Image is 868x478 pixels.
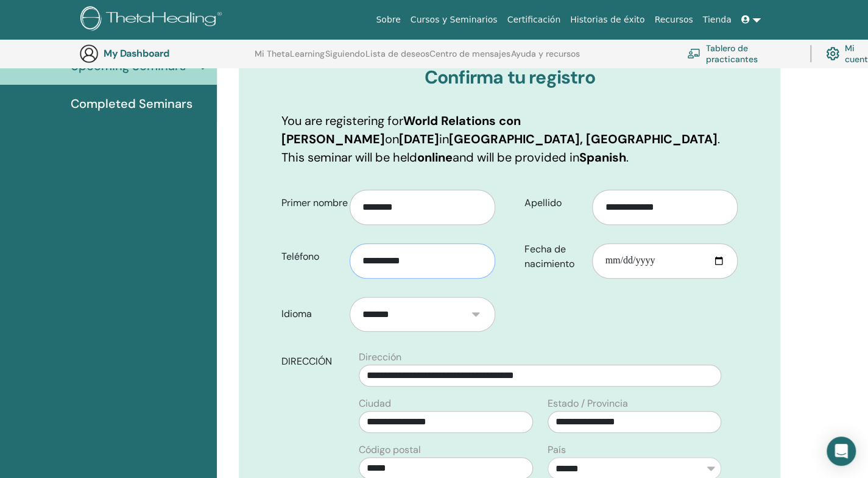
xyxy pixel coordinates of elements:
[359,396,391,411] label: Ciudad
[281,112,738,166] p: You are registering for on in . This seminar will be held and will be provided in .
[359,443,421,457] label: Código postal
[371,9,405,31] a: Sobre
[281,66,738,88] h3: Confirma tu registro
[449,131,717,147] b: [GEOGRAPHIC_DATA], [GEOGRAPHIC_DATA]
[515,238,593,276] label: Fecha de nacimiento
[687,40,796,67] a: Tablero de practicantes
[579,149,626,165] b: Spanish
[417,149,453,165] b: online
[104,48,225,59] h3: My Dashboard
[359,350,401,365] label: Dirección
[272,245,350,268] label: Teléfono
[548,396,628,411] label: Estado / Provincia
[502,9,565,31] a: Certificación
[406,9,503,31] a: Cursos y Seminarios
[71,95,192,113] span: Completed Seminars
[827,437,856,466] div: Open Intercom Messenger
[272,350,351,373] label: DIRECCIÓN
[399,131,439,147] b: [DATE]
[515,191,593,215] label: Apellido
[325,49,365,68] a: Siguiendo
[79,44,99,63] img: generic-user-icon.jpg
[429,49,510,68] a: Centro de mensajes
[255,49,325,68] a: Mi ThetaLearning
[511,49,580,68] a: Ayuda y recursos
[281,113,521,147] b: World Relations con [PERSON_NAME]
[548,443,566,457] label: País
[272,191,350,215] label: Primer nombre
[649,9,697,31] a: Recursos
[272,302,350,326] label: Idioma
[687,48,700,59] img: chalkboard-teacher.svg
[826,44,839,63] img: cog.svg
[80,6,226,34] img: logo.png
[565,9,649,31] a: Historias de éxito
[365,49,429,68] a: Lista de deseos
[698,9,736,31] a: Tienda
